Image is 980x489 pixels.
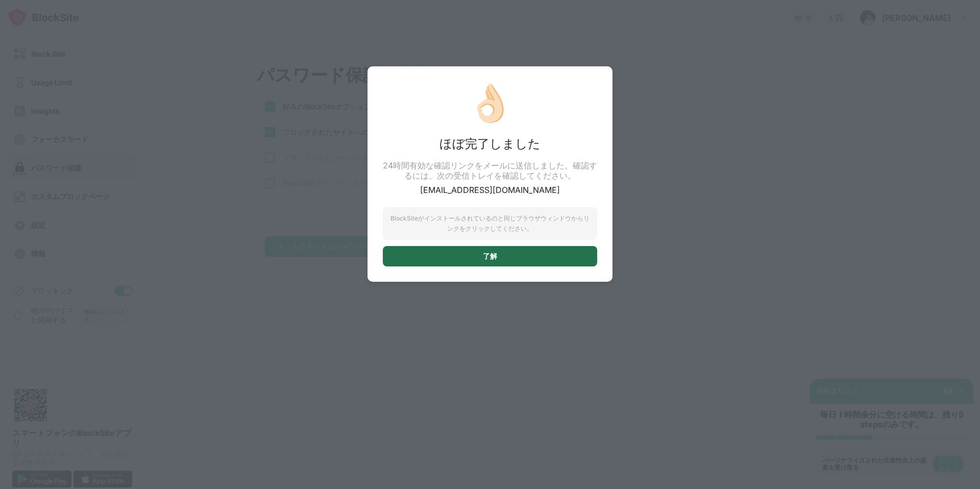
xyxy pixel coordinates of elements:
[383,82,597,136] div: 👌🏻
[383,207,597,240] div: BlockSiteがインストールされているのと同じブラウザウィンドウからリンクをクリックしてください。
[383,136,597,152] div: ほぼ完了しました
[483,252,497,260] div: 了解
[383,152,597,181] div: 24時間有効な確認リンクをメールに送信しました。確認するには、次の受信トレイを確認してください。
[383,181,597,207] div: [EMAIL_ADDRESS][DOMAIN_NAME]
